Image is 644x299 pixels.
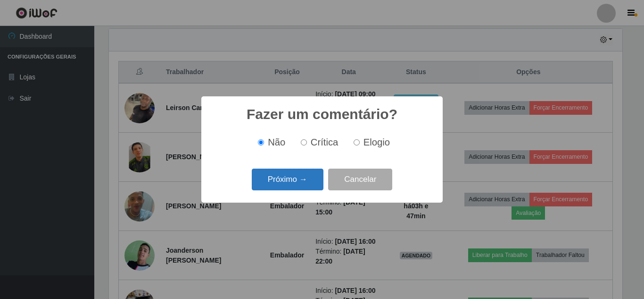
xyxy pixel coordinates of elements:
[247,106,397,123] h2: Fazer um comentário?
[268,137,285,147] span: Não
[252,169,323,191] button: Próximo →
[363,137,390,147] span: Elogio
[311,137,339,147] span: Crítica
[328,169,392,191] button: Cancelar
[258,139,264,145] input: Não
[301,139,307,145] input: Crítica
[354,139,360,145] input: Elogio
